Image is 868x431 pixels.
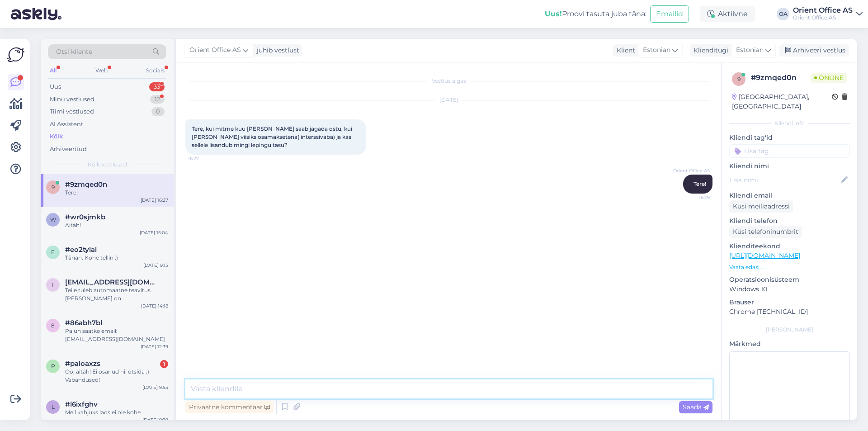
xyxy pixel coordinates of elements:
div: Privaatne kommentaar [185,401,274,413]
span: #paloaxzs [65,360,100,368]
p: Operatsioonisüsteem [729,275,850,284]
span: #86abh7bl [65,319,102,327]
button: Emailid [650,5,689,23]
p: Windows 10 [729,284,850,294]
span: e [51,249,55,256]
span: #9zmqed0n [65,180,107,189]
span: 16:27 [188,155,222,162]
span: Estonian [643,45,670,55]
span: Otsi kliente [56,47,92,57]
div: [PERSON_NAME] [729,326,850,334]
span: iljinaa@bk.ru [65,278,159,286]
span: #wr0sjmkb [65,213,105,221]
div: [DATE] [185,96,712,104]
p: Brauser [729,298,850,307]
div: Meil kahjuks laos ei ole kohe [65,408,168,417]
div: [DATE] 9:53 [142,384,168,391]
input: Lisa tag [729,144,850,158]
div: Kõik [50,132,63,141]
div: All [48,65,58,76]
div: [GEOGRAPHIC_DATA], [GEOGRAPHIC_DATA] [732,92,832,111]
div: Küsi meiliaadressi [729,200,793,213]
span: Tere! [693,180,706,187]
div: AI Assistent [50,120,83,129]
span: Orient Office AS [189,45,241,55]
div: Aitäh! [65,221,168,229]
p: Kliendi email [729,191,850,200]
div: Aktiivne [700,6,755,22]
p: Chrome [TECHNICAL_ID] [729,307,850,317]
div: Proovi tasuta juba täna: [545,9,646,19]
div: [DATE] 9:13 [143,262,168,269]
span: #eo2tylal [65,246,97,254]
div: Arhiveeri vestlus [779,44,849,57]
div: Tiimi vestlused [50,107,94,116]
span: Estonian [736,45,764,55]
span: Tere, kui mitme kuu [PERSON_NAME] saab jagada ostu, kui [PERSON_NAME] viisiks osamaksetena( inter... [192,125,354,148]
div: Teile tuleb automaatne teavitus [PERSON_NAME] on [PERSON_NAME] [65,286,168,303]
div: [DATE] 12:39 [141,343,168,350]
p: Kliendi telefon [729,216,850,226]
span: p [51,363,55,369]
div: Klienditugi [690,46,728,55]
p: Vaata edasi ... [729,263,850,271]
img: Askly Logo [7,46,24,63]
span: i [52,281,54,288]
span: w [50,216,56,223]
div: 33 [149,82,165,91]
div: 12 [150,95,165,104]
div: Orient Office AS [793,7,853,14]
div: Vestlus algas [185,77,712,85]
b: Uus! [545,9,562,18]
div: [DATE] 14:18 [141,303,168,309]
div: Palun saatke email: [EMAIL_ADDRESS][DOMAIN_NAME] [65,327,168,343]
span: Saada [683,403,709,411]
div: Oo, aitäh! Ei osanud nii otsida :) Vabandused! [65,368,168,384]
div: 0 [151,107,165,116]
a: Orient Office ASOrient Office AS [793,7,863,21]
p: Klienditeekond [729,242,850,251]
div: juhib vestlust [253,46,299,55]
div: 1 [160,360,168,368]
p: Märkmed [729,339,850,349]
span: 8 [51,322,55,329]
div: Tänan. Kohe tellin :) [65,254,168,262]
span: #l6ixfghv [65,400,98,408]
span: l [52,403,55,410]
div: Klient [613,46,635,55]
span: 9 [52,184,55,190]
div: Kliendi info [729,119,850,128]
div: Tere! [65,189,168,197]
span: Online [811,73,847,83]
div: Uus [50,82,61,91]
div: OA [777,8,789,20]
div: Orient Office AS [793,14,853,21]
div: Küsi telefoninumbrit [729,226,802,238]
span: Kõik vestlused [88,161,127,169]
p: Kliendi nimi [729,161,850,171]
div: Web [94,65,109,76]
div: [DATE] 16:27 [141,197,168,204]
div: # 9zmqed0n [751,72,811,83]
span: Orient Office AS [673,167,710,174]
p: Kliendi tag'id [729,133,850,142]
div: Socials [144,65,166,76]
div: Arhiveeritud [50,145,87,154]
span: 16:29 [676,194,710,201]
div: [DATE] 15:04 [140,229,168,236]
span: 9 [737,76,741,82]
a: [URL][DOMAIN_NAME] [729,251,800,260]
div: Minu vestlused [50,95,94,104]
div: [DATE] 9:39 [142,417,168,423]
input: Lisa nimi [730,175,840,185]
